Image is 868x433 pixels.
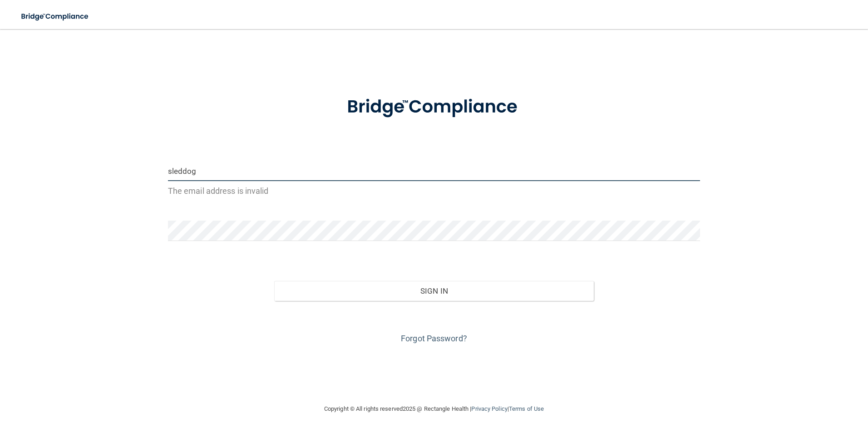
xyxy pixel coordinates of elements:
button: Sign In [274,281,594,301]
a: Privacy Policy [471,405,507,412]
div: Copyright © All rights reserved 2025 @ Rectangle Health | | [268,394,600,423]
input: Email [168,161,700,181]
a: Terms of Use [509,405,544,412]
p: The email address is invalid [168,183,700,198]
img: bridge_compliance_login_screen.278c3ca4.svg [328,84,540,131]
img: bridge_compliance_login_screen.278c3ca4.svg [14,7,97,26]
a: Forgot Password? [401,334,467,343]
